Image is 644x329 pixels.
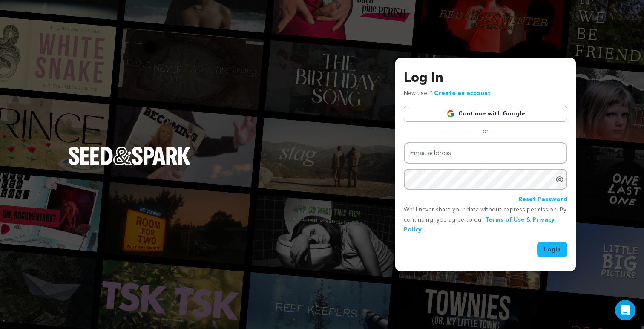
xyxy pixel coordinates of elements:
a: Seed&Spark Homepage [68,147,191,182]
input: Email address [404,142,567,164]
h3: Log In [404,68,567,89]
a: Show password as plain text. Warning: this will display your password on the screen. [555,175,564,184]
p: New user? [404,89,491,99]
img: Seed&Spark Logo [68,147,191,165]
a: Terms of Use [485,217,525,223]
img: Google logo [446,110,455,118]
div: Open Intercom Messenger [615,300,635,320]
a: Continue with Google [404,106,567,122]
span: or [477,127,494,136]
button: Login [537,242,567,257]
a: Create an account [434,90,491,96]
a: Reset Password [518,195,567,205]
p: We’ll never share your data without express permission. By continuing, you agree to our & . [404,205,567,235]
